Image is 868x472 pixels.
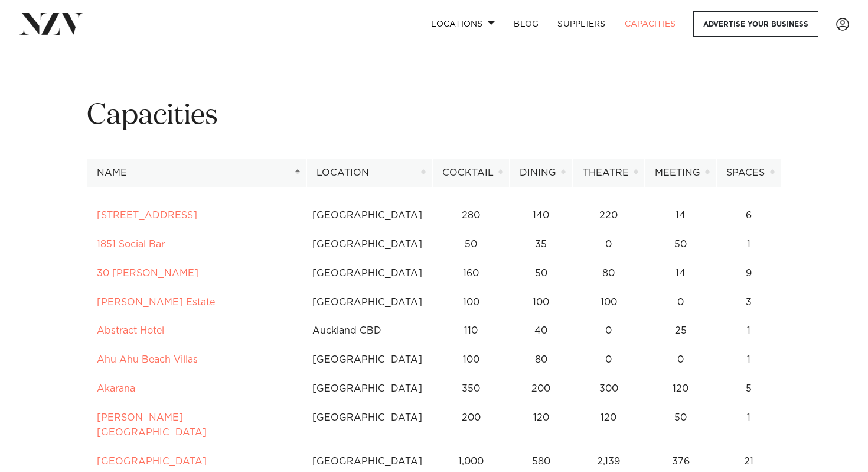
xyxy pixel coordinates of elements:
[572,288,645,317] td: 100
[572,201,645,230] td: 220
[716,403,781,447] td: 1
[432,403,510,447] td: 200
[432,259,510,288] td: 160
[432,374,510,403] td: 350
[510,403,572,447] td: 120
[510,201,572,230] td: 140
[572,159,645,187] th: Theatre: activate to sort column ascending
[572,259,645,288] td: 80
[645,316,716,345] td: 25
[572,316,645,345] td: 0
[548,11,615,37] a: SUPPLIERS
[302,259,432,288] td: [GEOGRAPHIC_DATA]
[432,201,510,230] td: 280
[302,316,432,345] td: Auckland CBD
[432,345,510,374] td: 100
[432,316,510,345] td: 110
[306,159,432,187] th: Location: activate to sort column ascending
[510,259,572,288] td: 50
[615,11,686,37] a: Capacities
[572,374,645,403] td: 300
[510,316,572,345] td: 40
[302,345,432,374] td: [GEOGRAPHIC_DATA]
[645,288,716,317] td: 0
[716,159,781,187] th: Spaces: activate to sort column ascending
[97,384,135,393] a: Akarana
[645,345,716,374] td: 0
[422,11,504,37] a: Locations
[716,374,781,403] td: 5
[716,259,781,288] td: 9
[716,288,781,317] td: 3
[432,288,510,317] td: 100
[572,345,645,374] td: 0
[97,326,164,335] a: Abstract Hotel
[510,230,572,259] td: 35
[302,374,432,403] td: [GEOGRAPHIC_DATA]
[510,159,572,187] th: Dining: activate to sort column ascending
[645,230,716,259] td: 50
[97,269,198,278] a: 30 [PERSON_NAME]
[432,159,510,187] th: Cocktail: activate to sort column ascending
[302,403,432,447] td: [GEOGRAPHIC_DATA]
[510,288,572,317] td: 100
[716,230,781,259] td: 1
[87,159,306,187] th: Name: activate to sort column descending
[510,374,572,403] td: 200
[97,211,197,220] a: [STREET_ADDRESS]
[97,457,207,466] a: [GEOGRAPHIC_DATA]
[97,240,165,249] a: 1851 Social Bar
[716,345,781,374] td: 1
[645,374,716,403] td: 120
[97,355,198,364] a: Ahu Ahu Beach Villas
[645,201,716,230] td: 14
[716,316,781,345] td: 1
[510,345,572,374] td: 80
[572,403,645,447] td: 120
[572,230,645,259] td: 0
[97,413,207,437] a: [PERSON_NAME][GEOGRAPHIC_DATA]
[87,98,781,135] h1: Capacities
[504,11,548,37] a: BLOG
[432,230,510,259] td: 50
[645,259,716,288] td: 14
[302,201,432,230] td: [GEOGRAPHIC_DATA]
[716,201,781,230] td: 6
[302,230,432,259] td: [GEOGRAPHIC_DATA]
[19,13,83,34] img: nzv-logo.png
[645,403,716,447] td: 50
[645,159,716,187] th: Meeting: activate to sort column ascending
[97,298,215,307] a: [PERSON_NAME] Estate
[302,288,432,317] td: [GEOGRAPHIC_DATA]
[693,11,818,37] a: Advertise your business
